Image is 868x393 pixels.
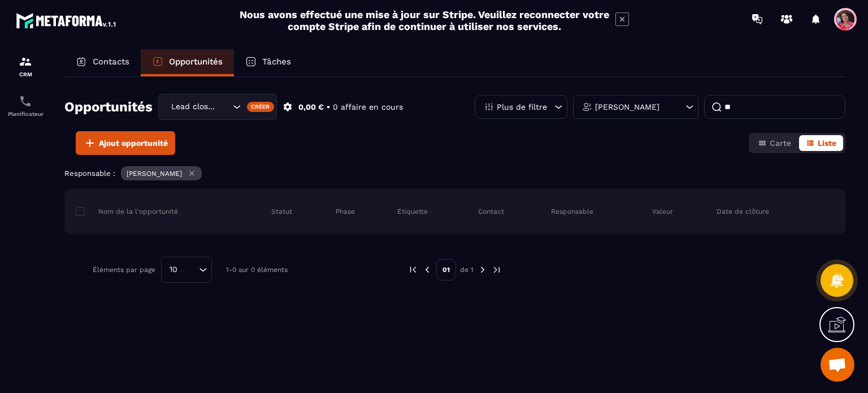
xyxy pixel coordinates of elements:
div: Search for option [161,257,212,283]
p: de 1 [460,265,474,274]
p: Contact [478,207,504,216]
h2: Nous avons effectué une mise à jour sur Stripe. Veuillez reconnecter votre compte Stripe afin de ... [239,8,610,32]
p: Responsable [551,207,593,216]
div: Créer [247,102,275,112]
a: Opportunités [141,49,234,76]
p: CRM [3,71,48,77]
p: [PERSON_NAME] [127,170,182,178]
span: 10 [166,264,181,276]
div: Ouvrir le chat [821,348,854,382]
p: Contacts [93,57,129,67]
span: Ajout opportunité [99,137,168,149]
a: Contacts [64,49,141,76]
p: [PERSON_NAME] [595,103,659,111]
p: Plus de filtre [497,103,547,111]
img: logo [16,10,118,31]
span: Liste [818,139,836,148]
p: Éléments par page [93,266,155,274]
span: Lead closing [168,101,219,113]
p: Phase [336,207,355,216]
p: Opportunités [169,57,223,67]
p: Tâches [262,57,291,67]
button: Liste [799,135,843,151]
p: Nom de la l'opportunité [76,207,178,216]
p: 1-0 sur 0 éléments [226,266,288,274]
button: Carte [751,135,798,151]
img: formation [19,55,32,68]
a: schedulerschedulerPlanificateur [3,86,48,126]
img: prev [422,265,432,275]
img: prev [408,265,418,275]
p: 0,00 € [298,102,324,113]
div: Search for option [158,94,277,120]
span: Carte [770,139,791,148]
img: scheduler [19,94,32,108]
button: Ajout opportunité [76,131,175,155]
a: Tâches [234,49,302,76]
a: formationformationCRM [3,46,48,86]
p: 01 [436,259,456,280]
p: Date de clôture [717,207,769,216]
p: Responsable : [64,169,115,178]
img: next [478,265,488,275]
p: Étiquette [397,207,428,216]
p: 0 affaire en cours [333,102,403,113]
input: Search for option [219,101,230,113]
p: Planificateur [3,111,48,117]
p: Valeur [652,207,673,216]
h2: Opportunités [64,96,153,118]
img: next [492,265,502,275]
p: • [327,102,330,113]
input: Search for option [181,264,196,276]
p: Statut [271,207,292,216]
